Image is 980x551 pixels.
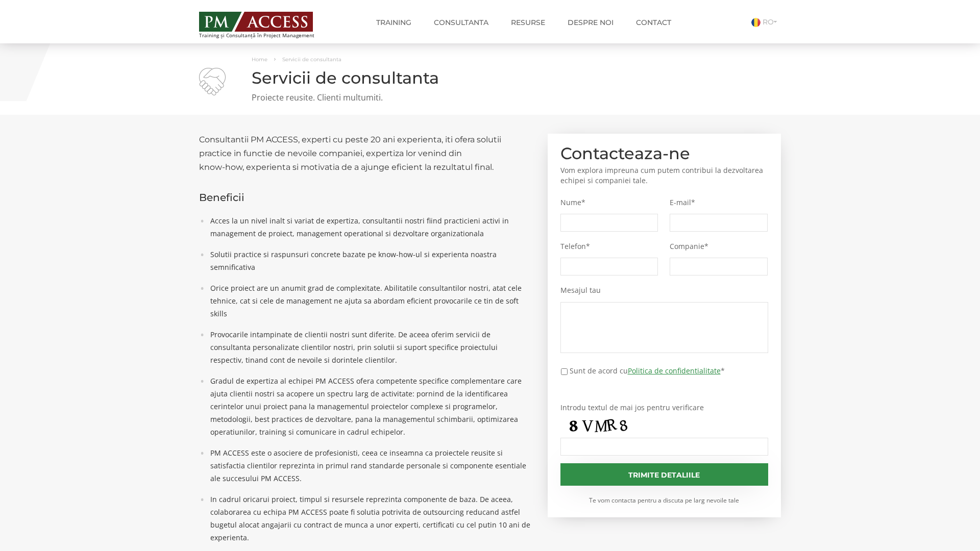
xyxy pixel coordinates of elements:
[560,198,658,207] label: Nume
[199,192,532,203] h3: Beneficii
[205,374,532,438] li: Gradul de expertiza al echipei PM ACCESS ofera competente specifice complementare care ajuta clie...
[199,92,781,104] p: Proiecte reusite. Clienti multumiti.
[199,69,781,87] h1: Servicii de consultanta
[560,403,769,412] label: Introdu textul de mai jos pentru verificare
[503,12,553,33] a: Resurse
[205,446,532,485] li: PM ACCESS este o asociere de profesionisti, ceea ce inseamna ca proiectele reusite si satisfactia...
[751,17,781,27] a: RO
[570,365,725,376] label: Sunt de acord cu *
[205,328,532,366] li: Provocarile intampinate de clientii nostri sunt diferite. De aceea oferim servicii de consultanta...
[670,242,768,251] label: Companie
[628,366,721,375] a: Politica de confidentialitate
[282,56,341,63] span: Servicii de consultanta
[199,33,333,38] span: Training și Consultanță în Project Management
[560,286,769,295] label: Mesajul tau
[560,463,769,486] input: Trimite detaliile
[199,12,313,32] img: PM ACCESS - Echipa traineri si consultanti certificati PMP: Narciss Popescu, Mihai Olaru, Monica ...
[560,165,769,186] p: Vom explora impreuna cum putem contribui la dezvoltarea echipei si companiei tale.
[199,133,532,174] h2: Consultantii PM ACCESS, experti cu peste 20 ani experienta, iti ofera solutii practice in functie...
[560,146,769,160] h2: Contacteaza-ne
[628,12,679,33] a: Contact
[205,493,532,544] li: In cadrul oricarui proiect, timpul si resursele reprezinta componente de baza. De aceea, colabora...
[205,248,532,273] li: Solutii practice si raspunsuri concrete bazate pe know-how-ul si experienta noastra semnificativa
[560,12,621,33] a: Despre noi
[751,18,761,27] img: Romana
[205,282,532,320] li: Orice proiect are un anumit grad de complexitate. Abilitatile consultantilor nostri, atat cele te...
[199,9,333,38] a: Training și Consultanță în Project Management
[252,56,267,63] a: Home
[199,68,226,95] img: Servicii de consultanta
[560,242,658,251] label: Telefon
[426,12,496,33] a: Consultanta
[560,496,769,505] small: Te vom contacta pentru a discuta pe larg nevoile tale
[369,12,419,33] a: Training
[670,198,768,207] label: E-mail
[205,214,532,240] li: Acces la un nivel inalt si variat de expertiza, consultantii nostri fiind practicieni activi in m...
